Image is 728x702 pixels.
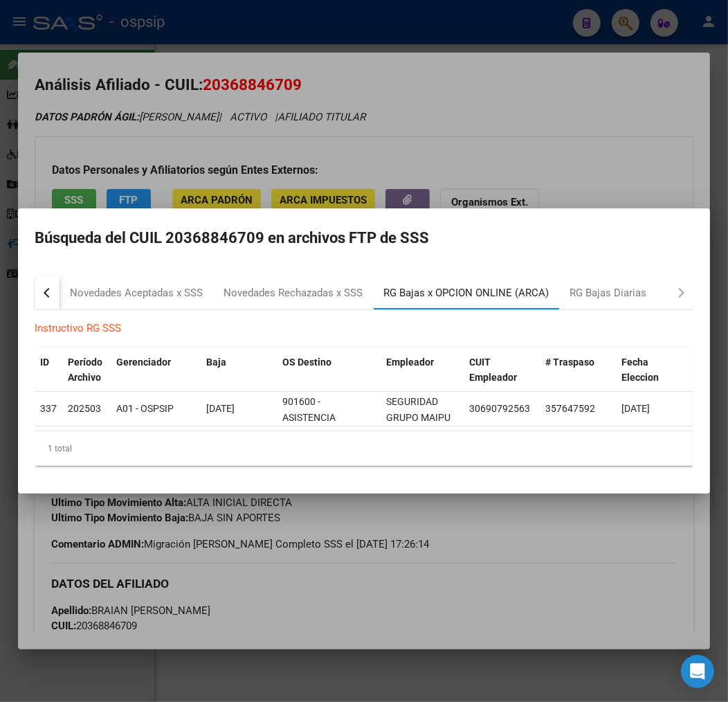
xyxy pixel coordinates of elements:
[464,348,540,393] datatable-header-cell: CUIT Empleador
[386,357,434,368] span: Empleador
[545,357,594,368] span: # Traspaso
[383,285,549,301] div: RG Bajas x OPCION ONLINE (ARCA)
[469,357,517,384] span: CUIT Empleador
[116,403,174,414] span: A01 - OSPSIP
[35,348,62,393] datatable-header-cell: ID
[40,403,68,414] span: 33758
[386,394,458,441] div: SEGURIDAD GRUPO MAIPU S.A.
[35,225,693,251] h2: Búsqueda del CUIL 20368846709 en archivos FTP de SSS
[277,348,381,393] datatable-header-cell: OS Destino
[201,348,277,393] datatable-header-cell: Baja
[224,285,363,301] div: Novedades Rechazadas x SSS
[111,348,201,393] datatable-header-cell: Gerenciador
[621,403,650,414] span: [DATE]
[68,403,101,414] span: 202503
[68,357,102,384] span: Período Archivo
[570,285,646,301] div: RG Bajas Diarias
[545,403,595,414] span: 357647592
[282,396,347,454] span: 901600 - ASISTENCIA SANITARIA INTEGRAL S.A.
[206,357,226,368] span: Baja
[381,348,464,393] datatable-header-cell: Empleador
[35,322,121,334] a: Instructivo RG SSS
[540,348,616,393] datatable-header-cell: # Traspaso
[116,357,171,368] span: Gerenciador
[616,348,692,393] datatable-header-cell: Fecha Eleccion
[35,431,693,466] div: 1 total
[206,401,271,417] div: [DATE]
[681,655,714,688] div: Open Intercom Messenger
[469,403,530,414] span: 30690792563
[621,357,659,384] span: Fecha Eleccion
[62,348,111,393] datatable-header-cell: Período Archivo
[282,357,331,368] span: OS Destino
[70,285,203,301] div: Novedades Aceptadas x SSS
[40,357,49,368] span: ID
